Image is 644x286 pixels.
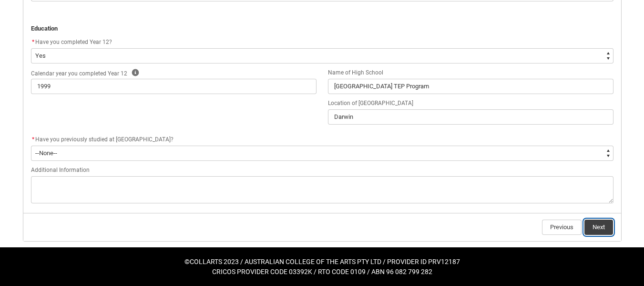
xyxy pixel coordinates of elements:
span: Additional Information [31,167,90,173]
abbr: required [32,136,34,143]
span: Location of [GEOGRAPHIC_DATA] [328,100,413,106]
button: Previous [542,220,582,235]
abbr: required [32,39,34,45]
strong: Education [31,25,58,32]
button: Next [584,220,613,235]
span: Have you completed Year 12? [35,39,112,45]
span: Name of High School [328,69,383,76]
span: Calendar year you completed Year 12 [31,70,127,77]
span: Have you previously studied at [GEOGRAPHIC_DATA]? [35,136,174,143]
